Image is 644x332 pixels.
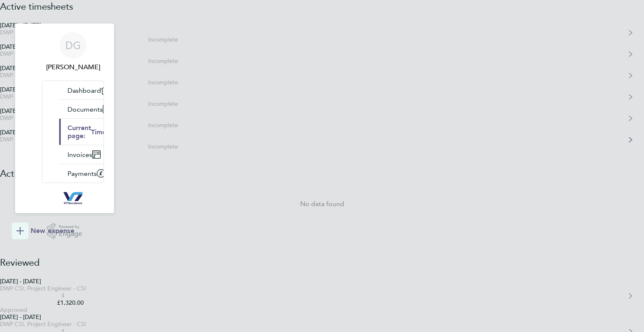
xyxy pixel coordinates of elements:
[68,124,91,140] span: Current page:
[68,86,101,94] span: Dashboard
[59,230,82,238] span: Engage
[12,222,74,239] button: New expense
[148,122,238,129] div: Incomplete
[148,58,238,65] div: Incomplete
[42,191,104,205] a: Go to home page
[91,128,126,136] span: Timesheets
[148,36,238,43] div: Incomplete
[148,100,238,107] div: Incomplete
[59,100,118,118] a: Documents
[65,40,81,51] span: DG
[59,145,107,164] a: Invoices
[15,24,114,213] nav: Main navigation
[148,143,238,150] div: Incomplete
[68,151,92,159] span: Invoices
[68,170,97,178] span: Payments
[59,164,112,183] a: Payments
[59,81,116,99] a: Dashboard
[60,191,86,205] img: v7recruitment-logo-retina.png
[59,119,141,145] a: Current page:Timesheets
[42,32,104,72] a: DG[PERSON_NAME]
[59,223,82,230] span: Powered by
[42,62,104,72] span: David Gaskell
[68,105,103,113] span: Documents
[148,79,238,86] div: Incomplete
[47,223,83,239] a: Powered byEngage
